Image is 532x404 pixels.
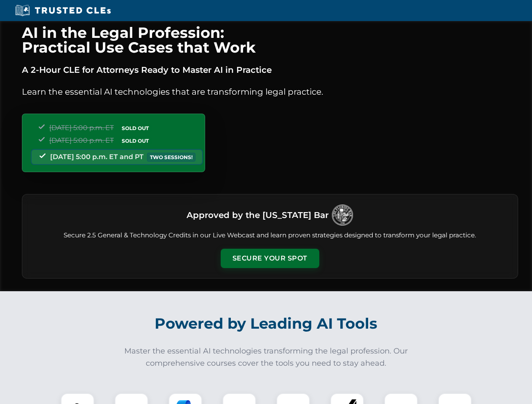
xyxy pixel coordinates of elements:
p: A 2-Hour CLE for Attorneys Ready to Master AI in Practice [22,63,518,77]
span: SOLD OUT [119,136,152,145]
img: Logo [332,205,353,226]
h1: AI in the Legal Profession: Practical Use Cases that Work [22,25,518,55]
h2: Powered by Leading AI Tools [33,309,500,338]
h3: Approved by the [US_STATE] Bar [187,207,329,223]
span: SOLD OUT [119,124,152,133]
span: [DATE] 5:00 p.m. ET [49,136,114,144]
p: Master the essential AI technologies transforming the legal profession. Our comprehensive courses... [119,345,414,369]
button: Secure Your Spot [221,249,319,268]
img: Trusted CLEs [13,4,113,17]
span: [DATE] 5:00 p.m. ET [49,124,114,132]
p: Secure 2.5 General & Technology Credits in our Live Webcast and learn proven strategies designed ... [32,231,508,240]
p: Learn the essential AI technologies that are transforming legal practice. [22,85,518,98]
